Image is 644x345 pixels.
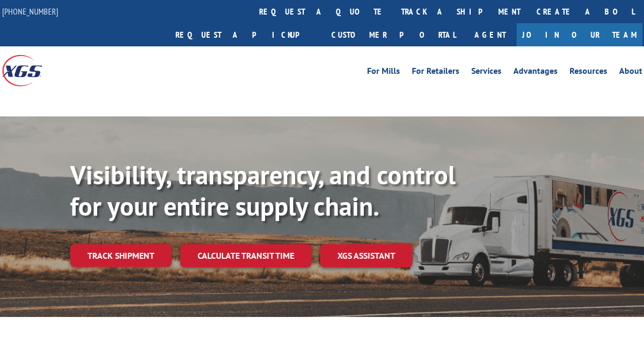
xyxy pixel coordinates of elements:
a: For Mills [367,67,400,79]
a: Resources [570,67,607,79]
a: Track shipment [70,244,172,267]
a: About [619,67,642,79]
a: Agent [464,23,517,46]
a: For Retailers [412,67,459,79]
a: Services [471,67,501,79]
b: Visibility, transparency, and control for your entire supply chain. [70,158,456,223]
a: Request a pickup [167,23,323,46]
a: Customer Portal [323,23,464,46]
a: [PHONE_NUMBER] [2,6,58,17]
a: XGS ASSISTANT [320,244,412,267]
a: Advantages [513,67,558,79]
a: Join Our Team [517,23,642,46]
a: Calculate transit time [180,244,311,267]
